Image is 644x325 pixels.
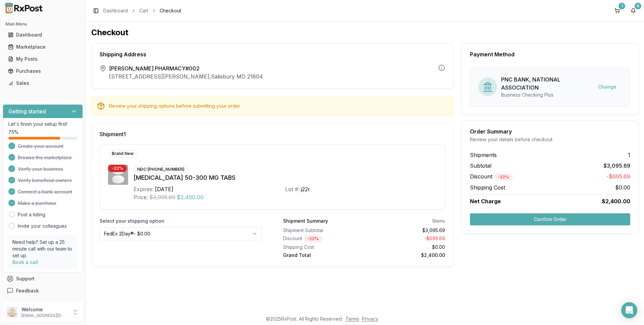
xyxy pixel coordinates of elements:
[470,213,630,225] button: Confirm Order
[133,193,148,201] div: Price:
[18,223,67,229] a: Invite your colleagues
[18,188,72,195] span: Connect a bank account
[593,81,622,93] button: Change
[109,64,263,72] span: [PERSON_NAME] PHARMACY#002
[283,227,362,234] div: Shipment Subtotal
[139,7,148,14] a: Cart
[603,162,630,170] span: $3,095.69
[103,7,128,14] a: Dashboard
[606,172,630,181] span: -$695.69
[133,173,437,182] div: [MEDICAL_DATA] 50-300 MG TABS
[470,183,505,192] span: Shipping Cost
[108,165,128,185] img: Dovato 50-300 MG TABS
[133,166,188,173] div: NDC: [PHONE_NUMBER]
[18,211,45,218] a: Post a listing
[21,306,68,313] p: Welcome
[155,185,173,193] div: [DATE]
[8,80,77,87] div: Sales
[501,92,593,98] div: Business Checking Plus
[103,7,181,14] nav: breadcrumb
[8,129,18,136] span: 75 %
[612,5,623,16] button: 1
[367,235,445,242] div: - $695.69
[635,3,641,9] div: 9
[100,52,445,57] div: Shipping Address
[100,131,126,137] span: Shipment 1
[5,53,80,65] a: My Posts
[5,65,80,77] a: Purchases
[345,316,359,322] a: Terms
[108,165,127,172] div: - 22 %
[3,42,83,52] button: Marketplace
[362,316,378,322] a: Privacy
[8,68,77,74] div: Purchases
[470,129,630,134] div: Order Summary
[18,143,63,150] span: Create your account
[18,154,72,161] span: Browse the marketplace
[18,200,56,207] span: Make a purchase
[8,121,77,127] p: Let's finish your setup first!
[21,313,68,318] p: [EMAIL_ADDRESS][DOMAIN_NAME]
[91,27,639,38] h1: Checkout
[470,151,497,159] span: Shipments
[8,56,77,62] div: My Posts
[621,302,637,318] div: Open Intercom Messenger
[470,52,630,57] div: Payment Method
[367,244,445,251] div: $0.00
[177,193,204,201] span: $2,400.00
[149,193,175,201] span: $3,095.69
[470,173,513,180] span: Discount
[367,252,445,259] div: $2,400.00
[494,173,513,181] div: - 22 %
[470,198,501,205] span: Net Charge
[8,32,77,38] div: Dashboard
[602,197,630,205] span: $2,400.00
[283,244,362,251] div: Shipping Cost
[304,235,322,242] div: - 22 %
[470,136,630,143] div: Review your details before checkout
[501,75,593,92] div: PNC BANK, NATIONAL ASSOCIATION
[12,239,73,259] p: Need help? Set up a 25 minute call with our team to set up.
[3,30,83,40] button: Dashboard
[628,151,630,159] span: 1
[133,185,154,193] div: Expires:
[367,227,445,234] div: $3,095.69
[3,285,83,297] button: Feedback
[619,3,625,9] div: 1
[5,21,80,27] h2: Main Menu
[283,252,362,259] div: Grand Total
[432,218,445,224] div: 1 items
[5,41,80,53] a: Marketplace
[16,287,39,294] span: Feedback
[108,150,137,157] div: Brand New
[628,5,639,16] button: 9
[109,103,448,109] div: Review your shipping options before submitting your order.
[3,78,83,89] button: Sales
[615,183,630,192] span: $0.00
[3,66,83,76] button: Purchases
[12,259,38,265] a: Book a call
[100,218,262,224] label: Select your shipping option
[109,72,263,80] p: [STREET_ADDRESS][PERSON_NAME] , Salisbury MD 21804
[3,3,46,13] img: RxPost Logo
[3,54,83,64] button: My Posts
[8,44,77,50] div: Marketplace
[5,29,80,41] a: Dashboard
[8,107,46,115] h3: Getting started
[160,7,181,14] span: Checkout
[283,235,362,242] div: Discount
[18,177,72,184] span: Verify beneficial owners
[283,218,328,224] div: Shipment Summary
[18,166,63,172] span: Verify your business
[285,185,300,193] div: Lot #:
[301,185,310,193] div: j22r
[3,273,83,285] button: Support
[7,307,17,318] img: User avatar
[470,162,491,170] span: Subtotal
[5,77,80,89] a: Sales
